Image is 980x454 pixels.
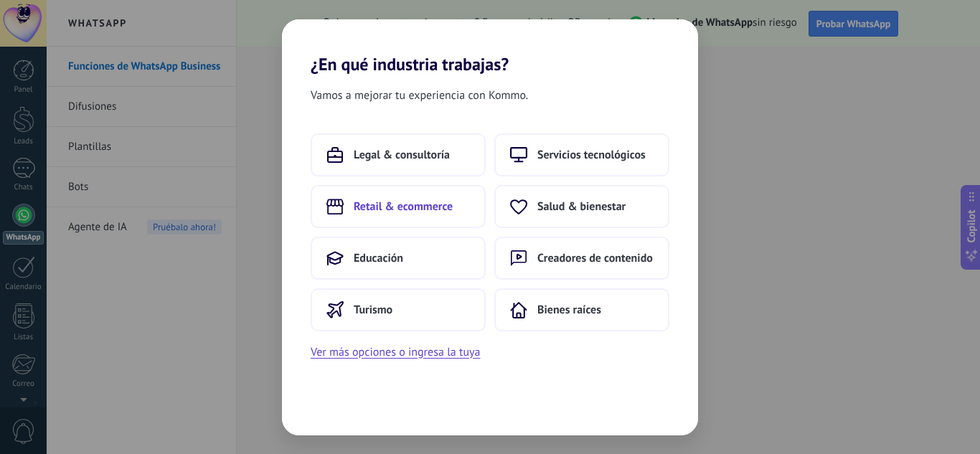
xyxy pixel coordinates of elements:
span: Creadores de contenido [537,251,653,265]
span: Legal & consultoría [354,148,450,162]
h2: ¿En qué industria trabajas? [282,19,698,75]
button: Servicios tecnológicos [494,133,669,176]
button: Salud & bienestar [494,185,669,228]
span: Salud & bienestar [537,199,626,214]
button: Bienes raíces [494,288,669,331]
span: Vamos a mejorar tu experiencia con Kommo. [311,86,528,105]
span: Educación [354,251,403,265]
span: Servicios tecnológicos [537,148,646,162]
button: Ver más opciones o ingresa la tuya [311,343,480,361]
button: Educación [311,237,486,280]
button: Retail & ecommerce [311,185,486,228]
span: Bienes raíces [537,303,601,317]
span: Retail & ecommerce [354,199,453,214]
button: Creadores de contenido [494,237,669,280]
button: Legal & consultoría [311,133,486,176]
button: Turismo [311,288,486,331]
span: Turismo [354,303,392,317]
